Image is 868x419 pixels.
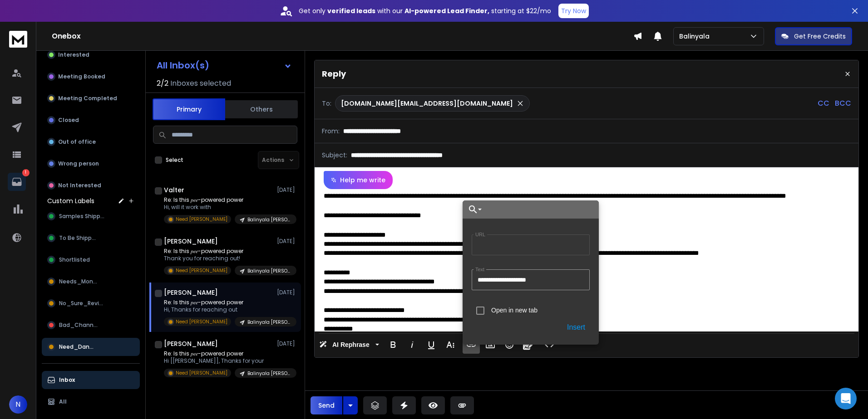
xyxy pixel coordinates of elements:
img: logo [9,31,27,48]
p: [DATE] [277,238,297,245]
button: Help me write [324,171,393,189]
label: Select [166,156,183,164]
p: To: [322,99,331,108]
button: Try Now [558,4,589,18]
button: Emoticons [501,336,518,354]
p: Inbox [59,376,75,384]
button: Get Free Credits [775,27,852,45]
button: Not Interested [42,176,140,195]
button: All [42,393,140,411]
button: Needs_Money [42,273,140,291]
button: Meeting Completed [42,89,140,107]
button: More Text [442,336,459,354]
p: All [59,398,67,405]
p: Balinyala [PERSON_NAME] [247,268,291,274]
p: Meeting Booked [58,73,105,80]
label: URL [473,232,487,238]
button: Closed [42,111,140,129]
p: BCC [835,98,851,109]
p: Need [PERSON_NAME] [176,318,227,325]
button: Need_Danny [42,338,140,356]
span: 2 / 2 [157,78,168,89]
button: Insert [562,319,590,336]
span: Bad_Channel [59,322,98,329]
p: Balinyala [679,32,713,41]
p: Balinyala [PERSON_NAME] [247,319,291,326]
button: Signature [520,336,537,354]
p: Re: Is this 𝑝𝑒𝑒-powered power [164,350,273,357]
h3: Custom Labels [47,196,94,205]
p: Try Now [561,6,586,15]
p: Reply [322,68,346,80]
button: Shortlisted [42,251,140,269]
p: From: [322,127,340,136]
label: Open in new tab [491,307,538,314]
p: Out of office [58,138,96,146]
button: Send [311,396,342,414]
strong: verified leads [327,6,375,15]
p: [DATE] [277,340,297,347]
p: Balinyala [PERSON_NAME] [247,216,291,223]
p: Wrong person [58,160,99,167]
p: [DATE] [277,186,297,194]
p: Need [PERSON_NAME] [176,370,227,376]
button: Meeting Booked [42,68,140,86]
p: Get Free Credits [794,32,846,41]
button: Others [225,99,298,119]
p: Re: Is this 𝑝𝑒𝑒-powered power [164,299,273,306]
span: Samples Shipped [59,213,107,220]
p: Thank you for reaching out! [164,255,273,262]
span: AI Rephrase [330,341,371,349]
p: 1 [22,169,30,176]
div: Open Intercom Messenger [835,388,857,409]
button: N [9,395,27,414]
p: Hi, will it work with [164,204,273,211]
button: Inbox [42,371,140,389]
h1: Valter [164,185,184,195]
p: [DATE] [277,289,297,296]
button: To Be Shipped [42,229,140,247]
button: Wrong person [42,155,140,173]
p: Balinyala [PERSON_NAME] [247,370,291,377]
span: To Be Shipped [59,234,99,242]
p: Need [PERSON_NAME] [176,216,227,223]
button: AI Rephrase [317,336,381,354]
span: Shortlisted [59,256,90,263]
button: Bad_Channel [42,316,140,334]
p: Closed [58,117,79,124]
button: Samples Shipped [42,207,140,225]
h3: Inboxes selected [170,78,231,89]
p: CC [818,98,829,109]
p: Meeting Completed [58,95,117,102]
a: 1 [8,173,26,191]
button: No_Sure_Review [42,294,140,312]
h1: [PERSON_NAME] [164,288,218,297]
span: Needs_Money [59,278,99,285]
h1: [PERSON_NAME] [164,237,218,246]
p: Re: Is this 𝑝𝑒𝑒-powered power [164,196,273,204]
button: Underline (Ctrl+U) [423,336,440,354]
p: [DOMAIN_NAME][EMAIL_ADDRESS][DOMAIN_NAME] [341,99,513,108]
button: Choose Link [463,200,483,219]
button: Insert Image (Ctrl+P) [482,336,499,354]
button: Out of office [42,133,140,151]
button: Code View [541,336,558,354]
p: Need [PERSON_NAME] [176,267,227,274]
button: Italic (Ctrl+I) [404,336,421,354]
span: Need_Danny [59,343,96,351]
button: Interested [42,46,140,64]
h1: Onebox [52,31,633,42]
p: Get only with our starting at $22/mo [299,6,551,15]
p: Re: Is this 𝑝𝑒𝑒-powered power [164,248,273,255]
p: Hi, Thanks for reaching out [164,306,273,313]
p: Subject: [322,151,347,160]
button: All Inbox(s) [149,56,299,74]
button: Primary [153,98,225,120]
p: Not Interested [58,182,101,189]
span: No_Sure_Review [59,300,107,307]
p: Hi [[PERSON_NAME]], Thanks for your [164,357,273,365]
p: Interested [58,51,89,58]
h1: [PERSON_NAME] [164,339,218,348]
